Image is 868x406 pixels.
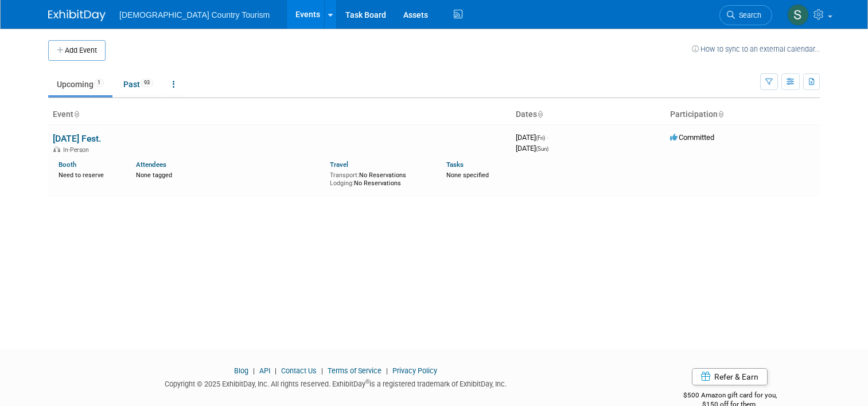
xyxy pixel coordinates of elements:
div: Need to reserve [59,169,119,179]
a: Terms of Service [328,366,382,375]
th: Event [48,105,511,124]
span: [DATE] [516,144,548,153]
a: Travel [330,161,348,169]
sup: ® [365,378,369,385]
span: Committed [670,133,714,142]
a: Upcoming1 [48,73,112,95]
img: In-Person Event [53,146,60,152]
span: None specified [446,171,489,179]
span: | [250,366,258,375]
span: | [272,366,279,375]
a: Booth [59,161,76,169]
a: [DATE] Fest. [53,133,101,144]
span: - [547,133,548,142]
span: 1 [94,79,104,87]
div: None tagged [136,169,321,179]
a: Refer & Earn [692,368,768,385]
span: (Sun) [536,146,548,152]
span: Transport: [330,171,359,179]
img: ExhibitDay [48,10,106,21]
th: Dates [511,105,665,124]
span: In-Person [63,146,92,154]
a: Blog [234,366,248,375]
div: No Reservations No Reservations [330,169,429,187]
span: [DATE] [516,133,548,142]
span: | [383,366,391,375]
a: Tasks [446,161,464,169]
a: Privacy Policy [392,366,437,375]
a: Sort by Event Name [73,110,79,119]
span: [DEMOGRAPHIC_DATA] Country Tourism [119,10,270,19]
span: 93 [141,79,153,87]
a: API [259,366,270,375]
a: Contact Us [281,366,317,375]
a: Attendees [136,161,166,169]
th: Participation [665,105,820,124]
span: | [318,366,326,375]
a: Search [719,5,772,25]
div: Copyright © 2025 ExhibitDay, Inc. All rights reserved. ExhibitDay is a registered trademark of Ex... [48,376,622,389]
a: Past93 [115,73,162,95]
button: Add Event [48,40,106,61]
a: Sort by Start Date [537,110,543,119]
a: Sort by Participation Type [718,110,723,119]
span: (Fri) [536,135,545,141]
a: How to sync to an external calendar... [692,45,820,53]
img: Steve Vannier [787,4,809,26]
span: Search [735,11,761,19]
span: Lodging: [330,179,354,187]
